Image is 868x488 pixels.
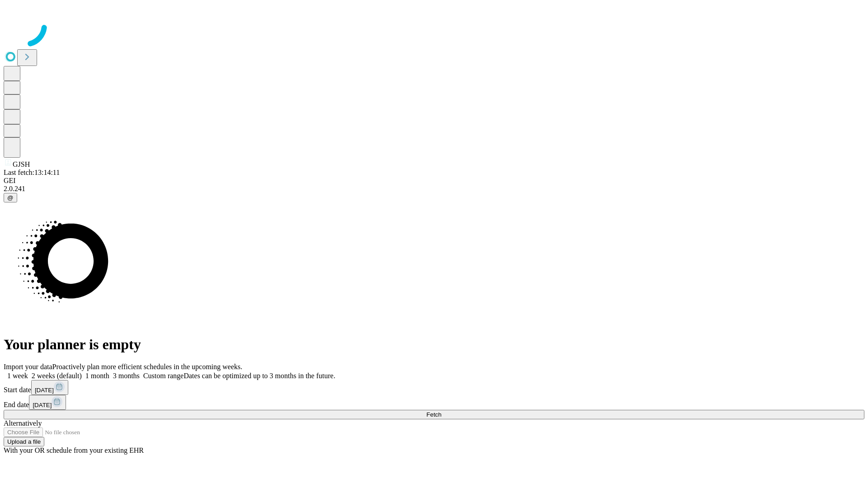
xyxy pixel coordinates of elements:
[4,336,864,353] h1: Your planner is empty
[85,372,109,380] span: 1 month
[4,446,144,454] span: With your OR schedule from your existing EHR
[32,372,82,380] span: 2 weeks (default)
[4,193,17,202] button: @
[33,402,52,408] span: [DATE]
[143,372,184,380] span: Custom range
[13,160,30,168] span: GJSH
[113,372,140,380] span: 3 months
[4,419,42,427] span: Alternatively
[7,194,14,201] span: @
[4,169,60,176] span: Last fetch: 13:14:11
[4,437,44,446] button: Upload a file
[4,380,864,395] div: Start date
[4,185,864,193] div: 2.0.241
[31,380,68,395] button: [DATE]
[52,363,242,371] span: Proactively plan more efficient schedules in the upcoming weeks.
[426,411,441,418] span: Fetch
[35,387,54,394] span: [DATE]
[4,363,52,371] span: Import your data
[184,372,335,380] span: Dates can be optimized up to 3 months in the future.
[7,372,28,380] span: 1 week
[4,177,864,185] div: GEI
[29,395,66,410] button: [DATE]
[4,410,864,419] button: Fetch
[4,395,864,410] div: End date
